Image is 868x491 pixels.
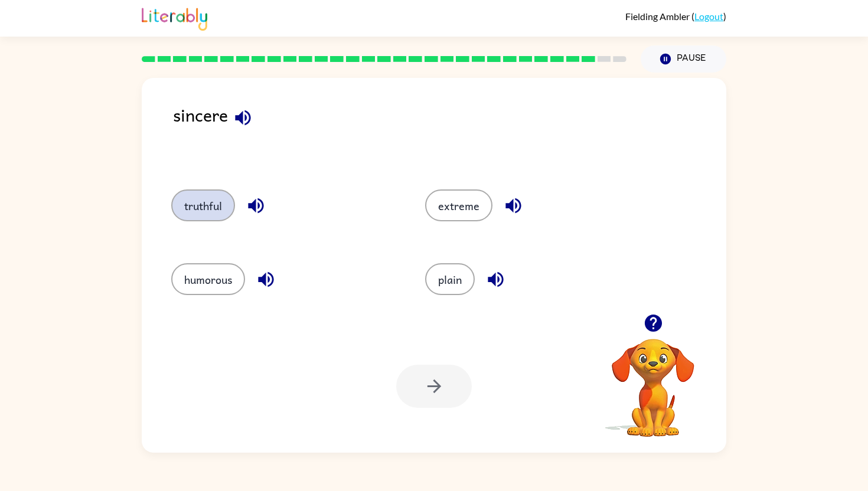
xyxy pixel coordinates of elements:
div: sincere [173,102,726,166]
button: plain [425,263,475,295]
button: Pause [641,45,726,73]
span: Fielding Ambler [625,11,691,22]
button: truthful [171,189,235,221]
button: humorous [171,263,245,295]
video: Your browser must support playing .mp4 files to use Literably. Please try using another browser. [594,320,712,438]
button: extreme [425,189,492,221]
a: Logout [694,11,723,22]
img: Literably [142,5,207,31]
div: ( ) [625,11,726,22]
